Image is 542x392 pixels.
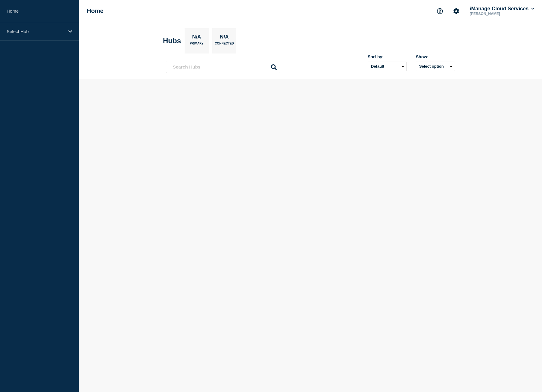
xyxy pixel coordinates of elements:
[190,42,204,48] p: Primary
[218,34,231,42] p: N/A
[368,54,407,59] div: Sort by:
[416,62,455,71] button: Select option
[87,8,104,14] h1: Home
[166,61,280,73] input: Search Hubs
[450,5,463,17] button: Account settings
[215,42,234,48] p: Connected
[469,6,535,12] button: iManage Cloud Services
[190,34,203,42] p: N/A
[7,29,64,34] p: Select Hub
[163,37,181,45] h2: Hubs
[469,12,531,16] p: [PERSON_NAME]
[434,5,446,17] button: Support
[368,62,407,71] select: Sort by
[416,54,455,59] div: Show:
